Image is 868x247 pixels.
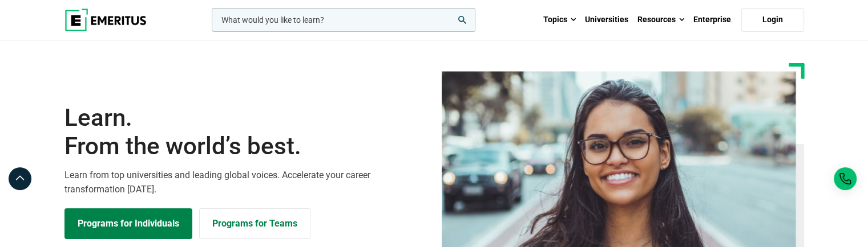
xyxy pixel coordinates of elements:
a: Explore Programs [64,208,192,239]
a: Explore for Business [199,208,310,239]
input: woocommerce-product-search-field-0 [212,8,475,32]
h1: Learn. [64,104,427,161]
span: From the world’s best. [64,132,427,160]
p: Learn from top universities and leading global voices. Accelerate your career transformation [DATE]. [64,168,427,197]
a: Login [741,8,804,32]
